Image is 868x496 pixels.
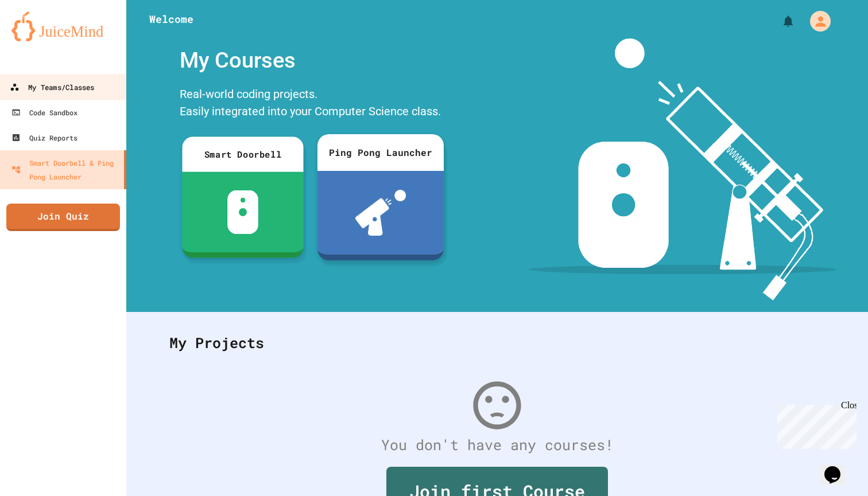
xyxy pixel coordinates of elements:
[158,434,836,456] div: You don't have any courses!
[773,400,857,449] iframe: chat widget
[182,136,303,172] div: Smart Doorbell
[760,11,798,31] div: My Notifications
[158,321,836,365] div: My Projects
[317,134,444,171] div: Ping Pong Launcher
[174,38,449,83] div: My Courses
[355,190,406,236] img: ppl-with-ball.png
[11,156,119,183] div: Smart Doorbell & Ping Pong Launcher
[227,190,259,235] img: sdb-white.svg
[5,5,79,73] div: Chat with us now!Close
[6,204,120,231] a: Join Quiz
[798,8,834,34] div: My Account
[529,38,836,300] img: banner-image-my-projects.png
[11,11,115,41] img: logo-orange.svg
[820,450,857,485] iframe: chat widget
[11,131,77,144] div: Quiz Reports
[11,106,77,119] div: Code Sandbox
[174,83,449,126] div: Real-world coding projects. Easily integrated into your Computer Science class.
[10,80,94,95] div: My Teams/Classes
